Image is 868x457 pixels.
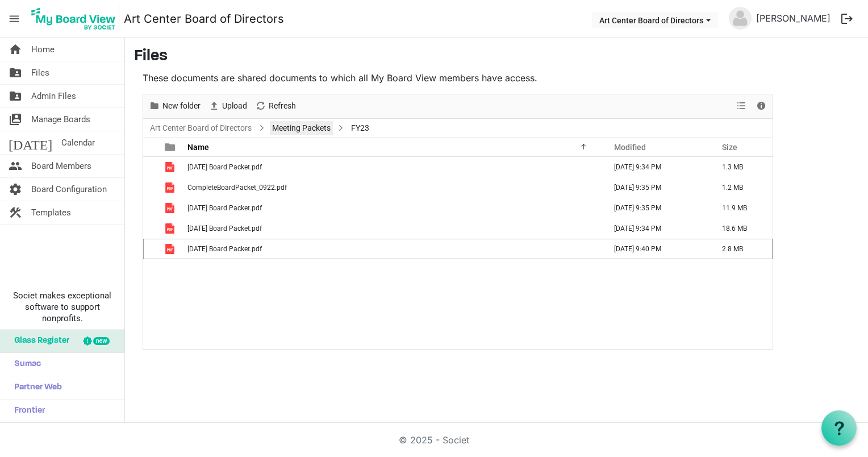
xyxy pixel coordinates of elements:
span: Frontier [9,400,45,422]
span: Modified [614,143,646,152]
td: April 15, 2025 9:34 PM column header Modified [602,157,710,177]
span: settings [9,178,22,201]
td: checkbox [143,177,158,198]
td: June 23 Board Packet.pdf is template cell column header Name [184,218,602,239]
button: New folder [147,99,203,113]
a: Art Center Board of Directors [124,7,284,30]
span: Templates [31,201,71,224]
td: is template cell column header type [158,218,184,239]
span: [DATE] Board Packet.pdf [187,204,262,212]
img: no-profile-picture.svg [729,7,752,30]
span: Size [722,143,737,152]
span: [DATE] Board Packet.pdf [187,225,262,232]
span: [DATE] Board Packet.pdf [187,163,262,171]
a: Art Center Board of Directors [148,121,254,135]
span: Board Members [31,155,91,177]
button: logout [835,7,859,31]
td: 1.3 MB is template cell column header Size [710,157,773,177]
span: Manage Boards [31,108,90,131]
td: 1.2 MB is template cell column header Size [710,177,773,198]
td: is template cell column header type [158,239,184,259]
span: Admin Files [31,85,76,107]
span: [DATE] [9,131,52,154]
button: Details [754,99,769,113]
td: 18.6 MB is template cell column header Size [710,218,773,239]
span: Sumac [9,353,41,376]
span: menu [3,8,25,30]
div: View [732,94,752,118]
a: © 2025 - Societ [399,434,469,446]
a: My Board View Logo [28,5,124,33]
td: checkbox [143,239,158,259]
span: Glass Register [9,330,69,352]
span: Files [31,61,49,84]
span: [DATE] Board Packet.pdf [187,245,262,253]
td: 11.9 MB is template cell column header Size [710,198,773,218]
td: is template cell column header type [158,198,184,218]
span: Upload [221,99,248,113]
h3: Files [134,47,859,67]
span: folder_shared [9,61,22,84]
span: Name [187,143,209,152]
td: checkbox [143,218,158,239]
a: [PERSON_NAME] [752,7,835,30]
td: checkbox [143,198,158,218]
span: Refresh [268,99,297,113]
td: Feb 23 Board Packet.pdf is template cell column header Name [184,198,602,218]
span: FY23 [349,121,372,135]
td: is template cell column header type [158,157,184,177]
button: Upload [207,99,249,113]
td: 2.8 MB is template cell column header Size [710,239,773,259]
td: CompleteBoardPacket_0922.pdf is template cell column header Name [184,177,602,198]
div: Details [752,94,771,118]
td: is template cell column header type [158,177,184,198]
span: construction [9,201,22,224]
img: My Board View Logo [28,5,119,33]
button: View dropdownbutton [735,99,748,113]
button: Art Center Board of Directors dropdownbutton [592,12,718,28]
div: Refresh [251,94,300,118]
td: April 15, 2025 9:35 PM column header Modified [602,198,710,218]
button: Refresh [253,99,298,113]
span: New folder [161,99,202,113]
p: These documents are shared documents to which all My Board View members have access. [143,71,773,85]
td: April 15, 2025 9:35 PM column header Modified [602,177,710,198]
span: people [9,155,22,177]
div: Upload [205,94,251,118]
span: Home [31,38,55,61]
td: April 23 Board Packet.pdf is template cell column header Name [184,157,602,177]
td: April 15, 2025 9:40 PM column header Modified [602,239,710,259]
span: Calendar [61,131,95,154]
td: April 15, 2025 9:34 PM column header Modified [602,218,710,239]
span: Societ makes exceptional software to support nonprofits. [5,290,119,324]
div: New folder [145,94,205,118]
span: switch_account [9,108,22,131]
span: CompleteBoardPacket_0922.pdf [187,184,287,192]
div: new [93,337,110,345]
td: checkbox [143,157,158,177]
span: home [9,38,22,61]
span: Partner Web [9,376,62,399]
a: Meeting Packets [270,121,333,135]
span: folder_shared [9,85,22,107]
span: Board Configuration [31,178,107,201]
td: November 2022 Board Packet.pdf is template cell column header Name [184,239,602,259]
